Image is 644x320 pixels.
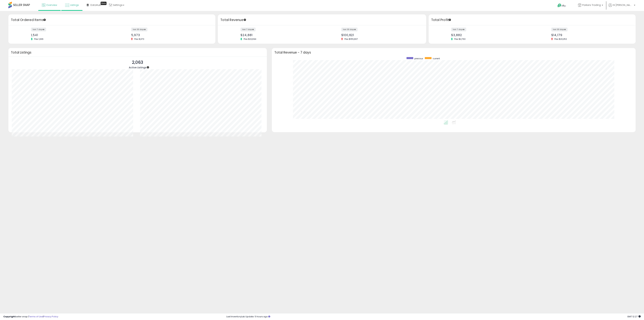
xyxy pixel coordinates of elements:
h3: Total Revenue - 7 days [274,51,633,54]
span: Prev: $20,352 [553,38,569,40]
label: last 30 days [551,28,568,31]
span: previous [414,57,423,60]
div: 5,973 [131,33,210,37]
span: Overview [46,3,57,7]
a: Help [555,1,573,11]
span: Active Listings [129,66,146,69]
span: current [433,57,440,60]
label: last 30 days [131,28,147,31]
div: Tooltip anchor [146,66,149,69]
label: last 7 days [240,28,256,31]
span: Listings [70,3,79,7]
label: last 7 days [451,28,466,31]
i: Get Help [557,3,561,8]
div: 1,541 [31,33,110,37]
div: Tooltip anchor [101,2,106,5]
h3: Total Listings [11,51,264,54]
div: Tooltip anchor [43,18,46,21]
label: last 30 days [341,28,358,31]
span: Help [561,4,566,7]
div: Tooltip anchor [448,18,451,21]
label: last 7 days [31,28,46,31]
p: 2,063 [129,59,146,66]
span: Prev: $22,694 [242,38,258,40]
div: $24,881 [240,33,319,37]
h3: Total Profit [431,18,633,22]
a: Hi [PERSON_NAME] [608,3,635,11]
span: Prev: $2,760 [453,38,467,40]
div: $3,882 [451,33,530,37]
div: Tooltip anchor [243,18,246,21]
span: DataHub [90,3,101,7]
span: Parkers Trading [582,3,601,7]
span: Prev: $155,667 [343,38,360,40]
h3: Total Ordered Items [11,18,213,22]
div: $14,179 [551,33,630,37]
h3: Total Revenue [220,18,424,22]
div: $100,621 [341,33,420,37]
span: Hi [PERSON_NAME] [613,3,633,7]
span: Prev: 8,370 [133,38,146,40]
span: Prev: 1,336 [33,38,45,40]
